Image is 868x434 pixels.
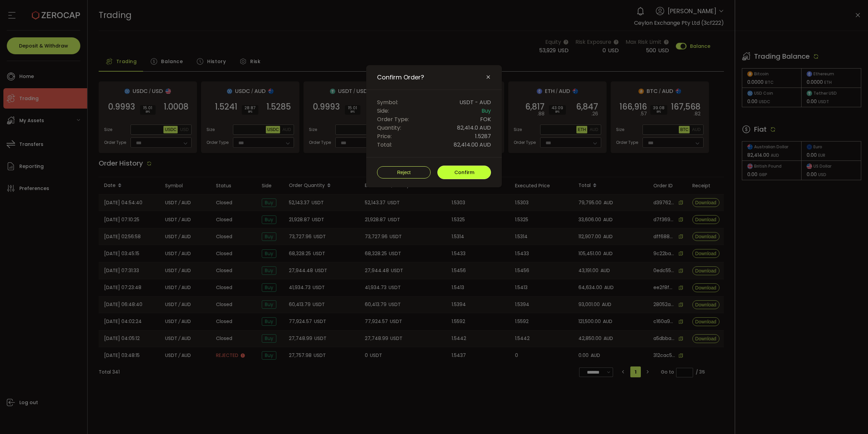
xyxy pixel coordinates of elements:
[481,107,491,115] span: Buy
[480,115,491,124] span: FOK
[475,132,491,140] span: 1.5287
[377,132,392,140] span: Price:
[457,124,491,132] span: 82,414.0 AUD
[459,98,491,107] span: USDT - AUD
[834,401,868,434] iframe: Chat Widget
[377,124,401,132] span: Quantity:
[454,169,474,176] span: Confirm
[377,140,392,149] span: Total:
[377,73,424,81] span: Confirm Order?
[377,107,389,115] span: Side:
[486,74,491,80] button: Close
[397,170,411,175] span: Reject
[437,166,491,179] button: Confirm
[454,140,491,149] span: 82,414.00 AUD
[377,98,398,107] span: Symbol:
[366,65,502,187] div: Confirm Order?
[377,115,409,124] span: Order Type:
[377,166,431,178] button: Reject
